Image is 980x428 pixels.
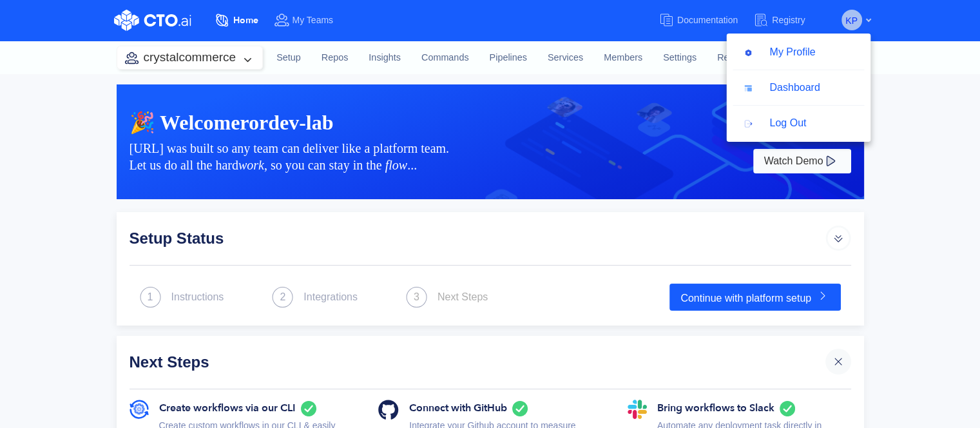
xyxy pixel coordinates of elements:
[274,8,349,32] a: My Teams
[707,41,760,75] a: Reports
[238,158,264,172] i: work
[114,10,191,31] img: CTO.ai Logo
[385,158,407,172] i: flow
[266,41,311,75] a: Setup
[215,8,274,32] a: Home
[744,82,756,95] img: Layout-top-panel.svg
[726,111,870,135] a: Log Out
[832,355,845,368] img: cross.svg
[409,400,602,418] div: Connect with GitHub
[272,287,293,307] img: next_step.svg
[537,41,593,75] a: Services
[744,117,756,130] img: Sign-out.svg
[130,140,751,173] div: [URL] was built so any team can deliver like a platform team. Let us do all the hard , so you can...
[733,40,826,64] button: My Profile
[130,349,825,374] div: Next Steps
[117,46,263,69] button: crystalcommerce
[733,111,817,135] button: Log Out
[159,400,296,416] span: Create workflows via our CLI
[677,15,738,25] span: Documentation
[171,289,224,305] div: Instructions
[293,15,334,25] span: My Teams
[753,8,820,32] a: Registry
[669,284,840,311] a: Continue with platform setup
[753,149,851,173] button: Watch Demo
[744,46,756,59] img: Component.svg
[845,10,858,31] span: KP
[841,10,862,30] button: KP
[358,41,411,75] a: Insights
[653,41,707,75] a: Settings
[726,75,870,100] a: Dashboard
[233,14,258,26] span: Home
[726,40,870,64] a: My Profile
[772,15,805,25] span: Registry
[406,287,427,307] img: next_step.svg
[825,225,851,251] img: arrow_icon_default.svg
[657,400,851,418] div: Bring workflows to Slack
[130,225,825,251] div: Setup Status
[437,289,488,305] div: Next Steps
[823,153,838,169] img: play-white.svg
[411,41,479,75] a: Commands
[593,41,653,75] a: Members
[658,8,753,32] a: Documentation
[130,110,851,135] div: 🎉 Welcome rordev-lab
[479,41,537,75] a: Pipelines
[303,289,358,305] div: Integrations
[311,41,359,75] a: Repos
[733,75,831,100] button: Dashboard
[140,287,161,307] img: next_step.svg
